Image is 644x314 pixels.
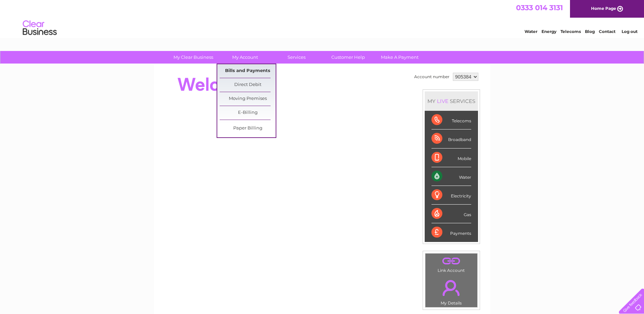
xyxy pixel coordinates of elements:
[217,51,273,64] a: My Account
[431,167,471,186] div: Water
[425,91,478,111] div: MY SERVICES
[220,78,276,92] a: Direct Debit
[162,4,483,33] div: Clear Business is a trading name of Verastar Limited (registered in [GEOGRAPHIC_DATA] No. 3667643...
[425,274,478,308] td: My Details
[431,129,471,148] div: Broadband
[22,18,57,38] img: logo.png
[560,29,581,34] a: Telecoms
[412,71,451,83] td: Account number
[431,186,471,205] div: Electricity
[220,64,276,78] a: Bills and Payments
[372,51,428,64] a: Make A Payment
[425,253,478,275] td: Link Account
[585,29,595,34] a: Blog
[431,149,471,167] div: Mobile
[427,255,476,267] a: .
[516,3,563,12] a: 0333 014 3131
[269,51,325,64] a: Services
[165,51,221,64] a: My Clear Business
[220,122,276,135] a: Paper Billing
[541,29,556,34] a: Energy
[431,205,471,223] div: Gas
[431,111,471,129] div: Telecoms
[427,276,476,300] a: .
[431,223,471,242] div: Payments
[320,51,376,64] a: Customer Help
[622,29,638,34] a: Log out
[220,106,276,120] a: E-Billing
[525,29,537,34] a: Water
[599,29,615,34] a: Contact
[220,92,276,106] a: Moving Premises
[436,98,450,104] div: LIVE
